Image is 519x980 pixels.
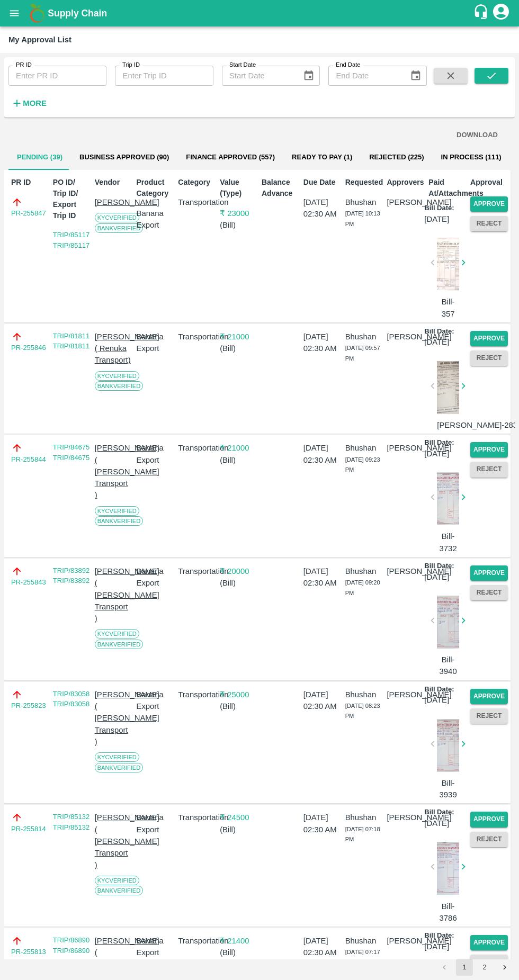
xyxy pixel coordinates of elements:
button: Ready To Pay (1) [283,145,361,170]
span: Bank Verified [95,516,144,526]
p: ₹ 25000 [220,689,257,700]
p: ₹ 20000 [220,565,257,577]
p: Transportation [178,331,216,343]
input: Start Date [222,66,294,86]
button: DOWNLOAD [452,126,502,145]
p: Bill-3732 [437,531,459,554]
a: TRIP/81811 TRIP/81811 [53,332,90,350]
p: ( Bill ) [220,219,257,231]
p: Banana Export [136,935,174,959]
button: Reject [470,462,508,477]
p: Product Category [136,177,174,199]
p: [DATE] 02:30 AM [303,442,341,466]
label: PR ID [16,61,32,69]
p: ( Bill ) [220,343,257,354]
span: [DATE] 08:23 PM [345,703,380,720]
p: Bhushan [345,331,383,343]
button: Reject [470,350,508,366]
p: [PERSON_NAME] ( [PERSON_NAME] Transport ) [95,812,132,870]
button: Reject [470,955,508,970]
span: [DATE] 09:20 PM [345,579,380,596]
span: [DATE] 09:23 PM [345,456,380,473]
label: Start Date [229,61,256,69]
p: Banana Export [136,565,174,589]
p: [PERSON_NAME] ( [PERSON_NAME] Transport ) [95,442,132,501]
button: Reject [470,832,508,847]
p: Banana Export [136,331,174,355]
p: [PERSON_NAME] ( Renuka Transport) [95,331,132,366]
p: Bill-357 [437,296,459,320]
p: ₹ 23000 [220,208,257,219]
p: [DATE] 02:30 AM [303,196,341,220]
button: Reject [470,216,508,231]
p: Due Date [303,177,341,188]
button: Approve [470,565,508,581]
p: [DATE] 02:30 AM [303,565,341,589]
img: logo [26,3,48,24]
span: KYC Verified [95,629,139,639]
p: Bill Date: [424,561,454,571]
a: TRIP/83892 TRIP/83892 [53,567,90,585]
div: account of current user [491,2,511,24]
button: Approve [470,812,508,827]
p: [PERSON_NAME] [387,196,424,208]
p: Bill-3940 [437,654,459,678]
button: Go to next page [496,959,513,976]
p: Transportation [178,935,216,947]
p: [PERSON_NAME] [387,935,424,947]
p: Transportation [178,442,216,454]
p: [PERSON_NAME] [387,442,424,454]
p: ( Bill ) [220,947,257,958]
a: Supply Chain [48,6,473,21]
span: [DATE] 10:13 PM [345,210,380,227]
span: KYC Verified [95,213,139,222]
p: [DATE] 02:30 AM [303,331,341,355]
p: ₹ 21400 [220,935,257,947]
label: End Date [336,61,360,69]
button: Approve [470,196,508,212]
p: Bill Date: [424,327,454,337]
span: KYC Verified [95,752,139,762]
input: Enter PR ID [8,66,106,86]
a: TRIP/85132 TRIP/85132 [53,813,90,831]
p: ₹ 21000 [220,442,257,454]
p: Vendor [95,177,132,188]
p: [PERSON_NAME] ( [PERSON_NAME] Transport ) [95,565,132,624]
div: customer-support [473,4,491,23]
p: Bill Date: [424,931,454,941]
a: PR-255823 [11,700,46,711]
p: Bhushan [345,442,383,454]
a: PR-255814 [11,824,46,834]
p: Transportation [178,689,216,700]
p: Paid At/Attachments [428,177,466,199]
p: Banana Export [136,812,174,835]
p: ( Bill ) [220,577,257,589]
button: Go to page 2 [476,959,493,976]
p: [DATE] [424,817,449,829]
div: My Approval List [8,33,71,47]
button: Business Approved (90) [71,145,177,170]
button: Approve [470,331,508,346]
button: Pending (39) [8,145,71,170]
p: Bill Date: [424,685,454,695]
span: [DATE] 09:57 PM [345,345,380,362]
p: Bill Date: [424,203,454,213]
p: Bill-3939 [437,777,459,801]
p: ( Bill ) [220,454,257,466]
p: Bill Date: [424,807,454,817]
p: Bhushan [345,935,383,947]
span: KYC Verified [95,876,139,885]
p: Transportation [178,565,216,577]
button: Rejected (225) [361,145,432,170]
a: TRIP/83058 TRIP/83058 [53,690,90,708]
button: Choose date [406,66,426,86]
a: TRIP/85117 TRIP/85117 [53,231,90,249]
a: PR-255846 [11,343,46,353]
a: TRIP/86890 TRIP/86890 [53,936,90,955]
p: [PERSON_NAME] [387,689,424,700]
p: [DATE] 02:30 AM [303,812,341,835]
p: Approval [470,177,508,188]
button: page 1 [456,959,473,976]
p: Banana Export [136,689,174,713]
button: Finance Approved (557) [177,145,283,170]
